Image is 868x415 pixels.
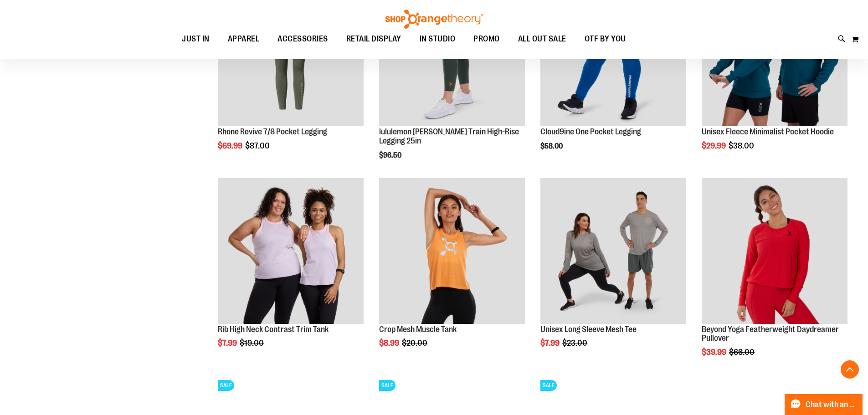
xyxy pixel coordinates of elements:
img: Rib Tank w/ Contrast Binding primary image [218,178,364,324]
div: product [697,174,852,380]
span: $87.00 [245,141,271,150]
a: Unisex Long Sleeve Mesh Tee [540,325,637,334]
a: Crop Mesh Muscle Tank [379,325,457,334]
img: Unisex Long Sleeve Mesh Tee primary image [540,178,686,324]
span: $8.99 [379,338,401,348]
span: $23.00 [562,338,589,348]
span: $7.99 [540,338,561,348]
a: Beyond Yoga Featherweight Daydreamer Pullover [702,325,839,343]
span: $96.50 [379,151,403,159]
span: $29.99 [702,141,727,150]
a: Rib High Neck Contrast Trim Tank [218,325,329,334]
button: Chat with an Expert [785,394,863,415]
span: PROMO [473,29,500,49]
img: Shop Orangetheory [384,10,484,29]
a: Rib Tank w/ Contrast Binding primary image [218,178,364,325]
button: Back To Top [841,360,859,379]
a: Product image for Beyond Yoga Featherweight Daydreamer Pullover [702,178,847,325]
img: Product image for Beyond Yoga Featherweight Daydreamer Pullover [702,178,847,324]
a: Rhone Revive 7/8 Pocket Legging [218,127,327,136]
span: $39.99 [702,348,728,357]
span: SALE [540,380,557,391]
span: $7.99 [218,338,238,348]
div: product [536,174,691,371]
span: $66.00 [729,348,756,357]
span: OTF BY YOU [585,29,626,49]
span: $19.00 [240,338,265,348]
div: product [375,174,529,371]
span: $38.00 [729,141,755,150]
span: RETAIL DISPLAY [346,29,401,49]
span: Chat with an Expert [806,400,857,409]
span: ALL OUT SALE [518,29,566,49]
span: $20.00 [402,338,429,348]
span: APPAREL [228,29,260,49]
span: SALE [379,380,395,391]
img: Crop Mesh Muscle Tank primary image [379,178,525,324]
a: lululemon [PERSON_NAME] Train High-Rise Legging 25in [379,127,519,145]
a: Crop Mesh Muscle Tank primary image [379,178,525,325]
span: $58.00 [540,142,564,150]
a: Unisex Long Sleeve Mesh Tee primary image [540,178,686,325]
a: Cloud9ine One Pocket Legging [540,127,641,136]
span: IN STUDIO [420,29,456,49]
span: $69.99 [218,141,244,150]
span: JUST IN [182,29,210,49]
div: product [213,174,368,371]
a: Unisex Fleece Minimalist Pocket Hoodie [702,127,834,136]
span: SALE [218,380,234,391]
span: ACCESSORIES [277,29,328,49]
